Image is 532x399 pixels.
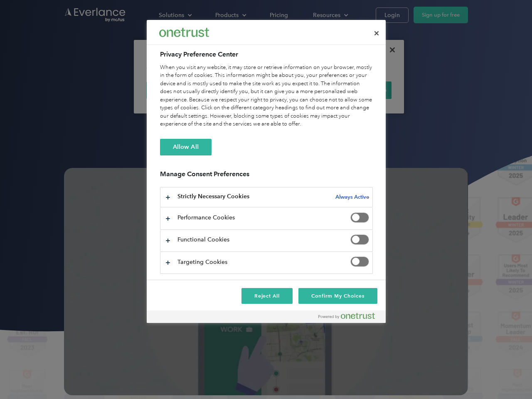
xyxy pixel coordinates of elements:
[160,64,373,128] div: When you visit any website, it may store or retrieve information on your browser, mostly in the f...
[147,20,386,323] div: Privacy Preference Center
[159,28,209,37] img: Everlance
[147,20,386,323] div: Preference center
[160,170,373,183] h3: Manage Consent Preferences
[159,24,209,41] div: Everlance
[367,24,386,42] button: Close
[318,313,375,319] img: Powered by OneTrust Opens in a new Tab
[318,313,382,323] a: Powered by OneTrust Opens in a new Tab
[61,49,103,67] input: Submit
[160,49,373,59] h2: Privacy Preference Center
[241,288,293,304] button: Reject All
[298,288,377,304] button: Confirm My Choices
[160,139,212,155] button: Allow All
